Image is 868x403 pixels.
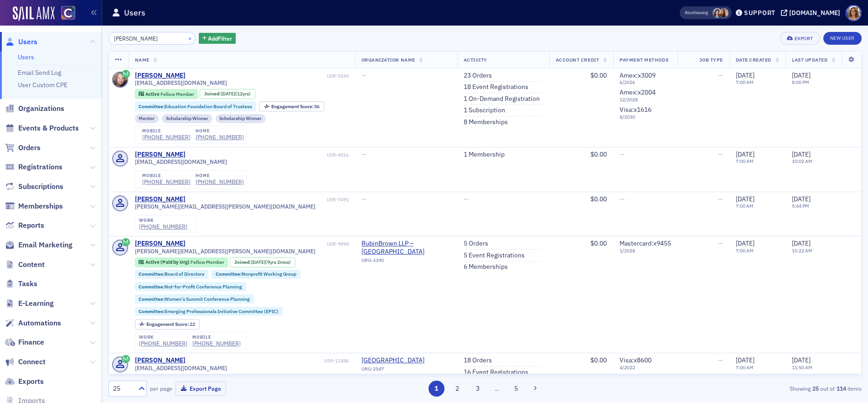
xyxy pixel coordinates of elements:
[620,373,651,382] span: Visa : x8006
[620,356,651,364] span: Visa : x8600
[196,134,244,141] div: [PHONE_NUMBER]
[139,308,165,314] span: Committee :
[135,240,186,248] a: [PERSON_NAME]
[362,240,451,256] span: RubinBrown LLP – Denver
[736,195,754,203] span: [DATE]
[429,381,444,397] button: 1
[191,259,224,265] span: Fellow Member
[139,296,250,302] a: Committee:Women's Summit Conference Planning
[491,384,503,393] span: …
[449,381,465,397] button: 2
[718,239,723,247] span: —
[18,143,41,153] span: Orders
[792,356,811,364] span: [DATE]
[135,282,247,291] div: Committee:
[160,91,194,97] span: Fellow Member
[620,97,671,103] span: 12 / 2028
[792,150,811,158] span: [DATE]
[200,89,255,99] div: Joined: 2013-08-31 00:00:00
[5,162,62,172] a: Registrations
[271,103,315,110] span: Engagement Score :
[142,134,191,141] a: [PHONE_NUMBER]
[792,57,827,63] span: Last Updated
[145,259,191,265] span: Active (Paid by Org)
[823,32,862,45] a: New User
[142,128,191,134] div: mobile
[5,201,63,211] a: Memberships
[744,9,775,17] div: Support
[362,356,444,365] a: [GEOGRAPHIC_DATA]
[620,105,651,114] span: Visa : x1616
[139,271,204,277] a: Committee:Board of Directors
[792,195,811,203] span: [DATE]
[139,259,224,265] a: Active (Paid by Org) Fellow Member
[139,271,165,277] span: Committee :
[135,257,228,267] div: Active (Paid by Org): Active (Paid by Org): Fellow Member
[362,356,444,365] span: Regis University
[192,335,241,340] div: mobile
[139,104,252,110] a: Committee:Education Foundation Board of Trustees
[464,240,488,248] a: 5 Orders
[18,123,79,133] span: Events & Products
[5,143,41,153] a: Orders
[135,356,186,365] a: [PERSON_NAME]
[5,240,72,250] a: Email Marketing
[736,158,754,164] time: 7:00 AM
[146,322,195,327] div: 22
[464,57,487,63] span: Activity
[470,381,486,397] button: 3
[230,257,295,267] div: Joined: 2016-07-21 00:00:00
[18,279,37,289] span: Tasks
[108,32,196,45] input: Search…
[135,101,257,111] div: Committee:
[139,309,279,314] a: Committee:Emerging Professionals Initiative Committee (EPIC)
[5,37,37,47] a: Users
[259,101,324,111] div: Engagement Score: 56
[590,71,607,79] span: $0.00
[718,71,723,79] span: —
[18,240,72,250] span: Email Marketing
[835,384,847,393] strong: 114
[792,71,811,79] span: [DATE]
[135,158,227,165] span: [EMAIL_ADDRESS][DOMAIN_NAME]
[5,279,37,289] a: Tasks
[139,340,187,347] a: [PHONE_NUMBER]
[719,8,728,18] span: Sheila Duggan
[192,340,241,347] a: [PHONE_NUMBER]
[620,239,671,247] span: Mastercard : x9455
[620,71,656,79] span: Amex : x3009
[362,195,367,203] span: —
[718,150,723,158] span: —
[464,118,508,126] a: 8 Memberships
[362,257,451,267] div: ORG-3390
[620,248,671,254] span: 1 / 2028
[846,5,862,21] span: Profile
[713,8,722,18] span: Stacy Svendsen
[792,364,812,371] time: 11:50 AM
[795,36,813,41] div: Export
[251,259,265,265] span: [DATE]
[135,203,315,210] span: [PERSON_NAME][EMAIL_ADDRESS][PERSON_NAME][DOMAIN_NAME]
[212,270,300,279] div: Committee:
[464,106,505,115] a: 1 Subscription
[162,114,212,123] div: Scholarship Winner
[620,365,671,371] span: 4 / 2022
[789,9,840,17] div: [DOMAIN_NAME]
[736,239,754,247] span: [DATE]
[139,103,165,110] span: Committee :
[18,298,54,309] span: E-Learning
[620,114,671,120] span: 8 / 2030
[251,259,291,265] div: (9yrs 2mos)
[464,72,492,80] a: 23 Orders
[5,104,64,114] a: Organizations
[113,384,133,393] div: 25
[61,6,75,20] img: SailAMX
[150,384,172,393] label: per page
[139,296,165,302] span: Committee :
[699,57,723,63] span: Job Type
[685,10,693,16] div: Also
[221,90,235,97] span: [DATE]
[464,263,508,271] a: 6 Memberships
[196,128,244,134] div: home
